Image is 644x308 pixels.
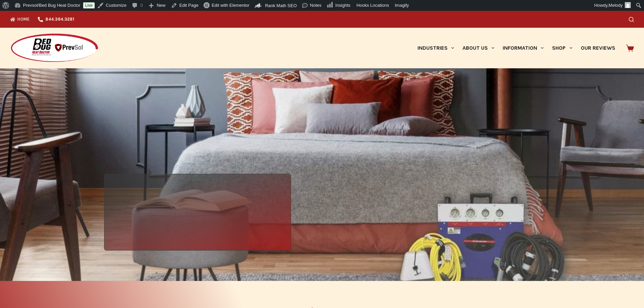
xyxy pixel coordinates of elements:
a: Live [83,2,95,8]
span: Rank Math SEO [265,3,297,8]
span: Edit with Elementor [212,3,249,8]
a: 844.364.3281 [34,11,78,28]
span: Melody [609,3,623,8]
nav: Top Menu [10,11,78,28]
a: About Us [458,28,498,68]
img: Prevsol/Bed Bug Heat Doctor [10,33,99,63]
nav: Primary [413,28,619,68]
a: Our Reviews [576,28,619,68]
button: Search [629,17,634,22]
a: Shop [548,28,576,68]
a: Industries [413,28,458,68]
a: Home [10,11,34,28]
a: Information [499,28,548,68]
